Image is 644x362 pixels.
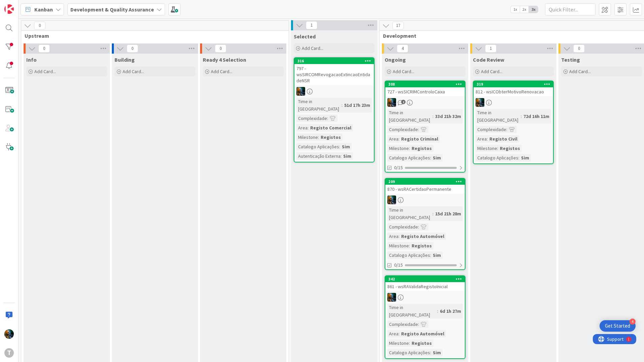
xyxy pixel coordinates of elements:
span: 0 [573,44,585,53]
img: JC [476,98,484,107]
div: Time in [GEOGRAPHIC_DATA] [387,206,432,221]
div: 209 [385,179,465,185]
div: JC [294,87,374,96]
div: Catalogo Aplicações [476,154,518,161]
div: Registos [498,145,522,152]
span: 4 [397,44,408,53]
div: Sim [431,154,443,161]
div: 861 - wsRAValidaRegistoInicial [385,282,465,291]
div: Complexidade [476,126,506,133]
div: Milestone [387,145,409,152]
img: JC [387,195,396,204]
div: Sim [340,143,352,150]
input: Quick Filter... [545,3,595,16]
div: Registo Criminal [399,135,440,143]
div: 797 - wsSIRCOMRevogacaoExtincaoEntidadeNSR [294,64,374,85]
span: Add Card... [123,68,144,74]
span: : [409,339,410,347]
div: 316797 - wsSIRCOMRevogacaoExtincaoEntidadeNSR [294,58,374,85]
a: 342861 - wsRAValidaRegistoInicialJCTime in [GEOGRAPHIC_DATA]:6d 1h 27mComplexidade:Area:Registo A... [385,275,465,359]
div: Registos [410,339,433,347]
span: : [409,242,410,249]
a: 308727 - wsSICRIMControloCaixaJCTime in [GEOGRAPHIC_DATA]:33d 21h 32mComplexidade:Area:Registo Cr... [385,81,465,173]
b: Development & Quality Assurance [70,6,154,13]
span: : [308,124,309,131]
span: 0/15 [394,262,403,269]
span: : [432,113,433,120]
div: Milestone [476,145,497,152]
span: : [430,349,431,356]
div: Area [387,330,398,337]
img: JC [387,98,396,107]
div: Registos [410,145,433,152]
div: 209870 - wsRACertidaoPermanente [385,179,465,193]
div: 870 - wsRACertidaoPermanente [385,185,465,193]
div: Time in [GEOGRAPHIC_DATA] [387,109,432,124]
span: 17 [392,22,404,30]
div: 4 [630,319,636,325]
span: 0/15 [394,164,403,171]
div: Registos [319,133,343,141]
span: 0 [34,22,45,30]
span: Add Card... [569,68,591,74]
span: 1x [511,6,520,13]
span: Add Card... [211,68,232,74]
div: Sim [342,152,353,160]
div: Sim [431,349,443,356]
span: Upstream [25,32,280,39]
a: 209870 - wsRACertidaoPermanenteJCTime in [GEOGRAPHIC_DATA]:15d 21h 28mComplexidade:Area:Registo A... [385,178,465,270]
div: T [4,348,14,358]
div: 319 [474,81,553,87]
div: 6d 1h 27m [438,307,463,315]
div: Milestone [387,339,409,347]
span: 3x [529,6,538,13]
div: JC [385,195,465,204]
span: 0 [38,44,50,53]
div: Time in [GEOGRAPHIC_DATA] [387,304,437,319]
div: 342 [385,276,465,282]
div: 33d 21h 32m [433,113,463,120]
span: : [409,145,410,152]
span: : [341,152,342,160]
span: : [398,135,399,143]
div: Sim [519,154,531,161]
span: : [342,101,343,109]
span: : [437,307,438,315]
div: 72d 16h 11m [522,113,551,120]
div: Catalogo Aplicações [387,349,430,356]
div: Milestone [296,133,318,141]
div: 209 [388,179,465,184]
div: Catalogo Aplicações [387,251,430,259]
div: Time in [GEOGRAPHIC_DATA] [476,109,521,124]
span: 1 [485,44,496,53]
a: 319812 - wsICObterMotivoRenovacaoJCTime in [GEOGRAPHIC_DATA]:72d 16h 11mComplexidade:Area:Registo... [473,81,554,164]
span: : [432,210,433,217]
span: 2 [401,100,406,104]
div: JC [474,98,553,107]
div: Time in [GEOGRAPHIC_DATA] [296,98,342,113]
div: 319 [477,82,553,87]
div: Get Started [605,323,630,329]
div: Sim [431,251,443,259]
span: : [487,135,488,143]
span: Info [26,56,37,63]
div: 308 [385,81,465,87]
span: : [418,126,419,133]
img: JC [4,329,14,339]
div: Complexidade [296,115,327,122]
span: : [430,251,431,259]
img: Visit kanbanzone.com [4,4,14,14]
div: Complexidade [387,223,418,231]
span: : [339,143,340,150]
div: Registo Civil [488,135,519,143]
div: 308 [388,82,465,87]
span: Ready 4 Selection [203,56,246,63]
div: Complexidade [387,126,418,133]
div: 51d 17h 23m [343,101,372,109]
span: Add Card... [302,45,323,51]
div: Area [387,135,398,143]
div: 308727 - wsSICRIMControloCaixa [385,81,465,96]
div: Milestone [387,242,409,249]
span: Add Card... [481,68,503,74]
span: : [418,223,419,231]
